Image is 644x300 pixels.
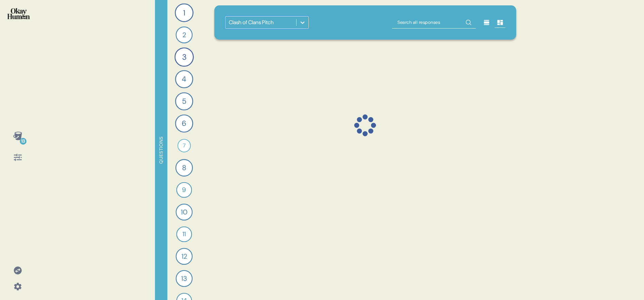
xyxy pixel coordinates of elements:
img: okayhuman.3b1b6348.png [7,8,30,19]
div: 13 [20,138,26,145]
div: 5 [175,92,193,110]
div: 13 [176,270,193,287]
div: 10 [176,204,193,220]
input: Search all responses [392,16,476,29]
div: Clash of Clans Pitch [229,18,274,27]
div: 12 [176,248,193,265]
div: 8 [175,159,193,177]
div: 11 [176,227,192,242]
div: 3 [174,47,194,66]
div: 1 [175,3,193,22]
div: 9 [176,182,192,198]
div: 7 [177,139,191,152]
div: 2 [176,27,193,43]
div: 6 [175,114,193,133]
div: 4 [175,70,193,88]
